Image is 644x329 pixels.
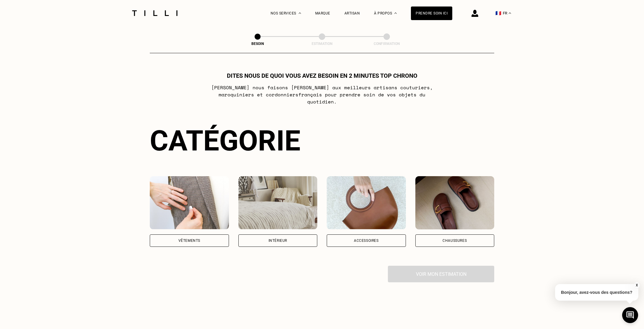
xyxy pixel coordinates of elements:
img: Accessoires [327,176,406,229]
img: Vêtements [150,176,229,229]
a: Artisan [344,11,360,15]
img: menu déroulant [509,12,511,14]
img: Intérieur [238,176,318,229]
img: Logo du service de couturière Tilli [130,10,180,16]
div: Catégorie [150,124,494,157]
a: Marque [315,11,330,15]
p: [PERSON_NAME] nous faisons [PERSON_NAME] aux meilleurs artisans couturiers , maroquiniers et cord... [205,84,439,105]
img: Chaussures [415,176,495,229]
img: icône connexion [471,10,478,17]
img: Menu déroulant [299,12,301,14]
span: 🇫🇷 [495,10,501,16]
button: X [634,282,640,289]
div: Accessoires [354,239,379,242]
img: Menu déroulant à propos [394,12,397,14]
div: Vêtements [178,239,200,242]
div: Confirmation [357,42,416,46]
a: Prendre soin ici [411,7,452,20]
div: Besoin [228,42,287,46]
div: Estimation [292,42,352,46]
div: Intérieur [269,239,287,242]
div: Chaussures [443,239,467,242]
h1: Dites nous de quoi vous avez besoin en 2 minutes top chrono [227,72,417,79]
p: Bonjour, avez-vous des questions? [555,284,638,301]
